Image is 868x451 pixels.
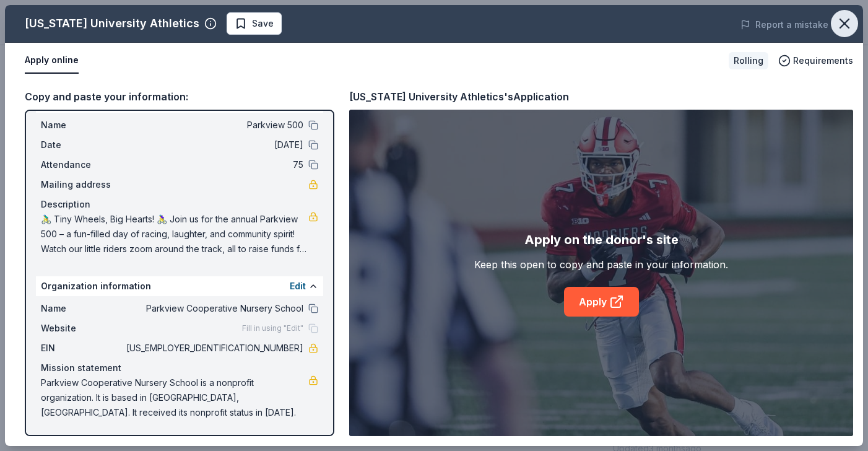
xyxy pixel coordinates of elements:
span: [US_EMPLOYER_IDENTIFICATION_NUMBER] [124,341,303,356]
span: Parkview Cooperative Nursery School is a nonprofit organization. It is based in [GEOGRAPHIC_DATA]... [41,375,308,420]
button: Apply online [25,48,79,74]
div: Description [41,197,318,212]
button: Report a mistake [740,17,828,32]
span: Parkview 500 [124,118,303,133]
div: Keep this open to copy and paste in your information. [474,257,728,272]
span: Name [41,118,124,133]
div: Copy and paste your information: [25,89,334,105]
span: 🚴‍♂️ Tiny Wheels, Big Hearts! 🚴‍♀️ Join us for the annual Parkview 500 – a fun-filled day of raci... [41,212,308,256]
div: Rolling [729,52,768,69]
span: Website [41,321,124,336]
div: Apply on the donor's site [524,230,679,250]
div: [US_STATE] University Athletics [25,14,199,33]
span: Attendance [41,157,124,172]
span: Requirements [793,53,853,68]
span: Name [41,301,124,316]
span: Fill in using "Edit" [242,323,303,333]
a: Apply [564,287,639,317]
span: 75 [124,157,303,172]
div: Organization information [36,276,323,296]
span: [DATE] [124,138,303,152]
button: Save [227,12,282,35]
span: Date [41,138,124,152]
div: [US_STATE] University Athletics's Application [349,89,569,105]
button: Requirements [778,53,853,68]
span: Mailing address [41,177,124,192]
button: Edit [290,279,306,294]
span: EIN [41,341,124,356]
span: Save [252,16,274,31]
div: Mission statement [41,361,318,375]
span: Parkview Cooperative Nursery School [124,301,303,316]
